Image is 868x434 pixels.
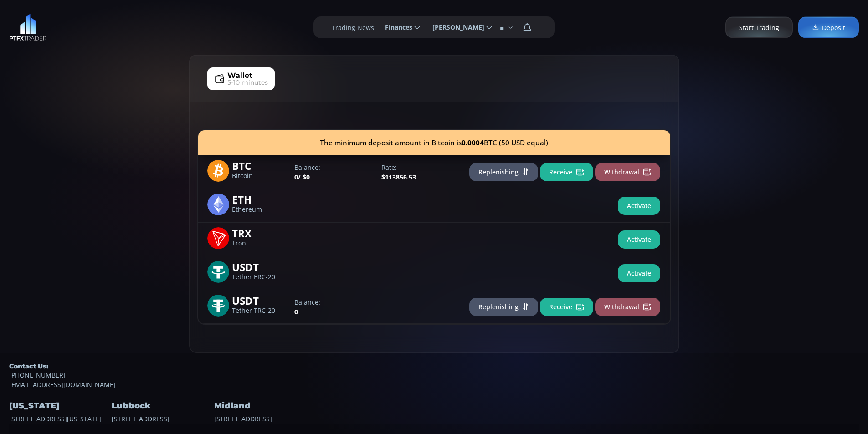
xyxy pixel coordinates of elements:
[332,23,374,32] label: Trading News
[294,297,372,307] label: Balance:
[112,398,212,414] h4: Lubbock
[298,173,310,181] span: / $0
[232,194,288,204] span: ETH
[377,163,464,182] div: $113856.53
[9,398,109,414] h4: [US_STATE]
[739,23,779,32] span: Start Trading
[9,362,859,370] h5: Contact Us:
[381,163,459,172] label: Rate:
[232,295,288,305] span: USDT
[798,17,859,38] a: Deposit
[618,264,660,282] button: Activate
[232,207,288,213] span: Ethereum
[232,240,288,246] span: Tron
[462,138,484,148] b: 0.0004
[540,298,593,316] button: Receive
[290,163,377,182] div: 0
[469,298,538,316] button: Replenishing
[227,70,252,81] span: Wallet
[232,160,288,170] span: BTC
[618,197,660,215] button: Activate
[9,389,109,423] div: [STREET_ADDRESS][US_STATE]
[9,362,859,389] div: [EMAIL_ADDRESS][DOMAIN_NAME]
[227,78,268,87] span: 5-10 minutes
[232,261,288,271] span: USDT
[232,173,288,179] span: Bitcoin
[112,389,212,423] div: [STREET_ADDRESS]
[595,298,660,316] button: Withdrawal
[540,163,593,181] button: Receive
[207,67,275,90] a: Wallet5-10 minutes
[198,130,670,155] div: The minimum deposit amount in Bitcoin is BTC (50 USD equal)
[9,370,859,380] a: [PHONE_NUMBER]
[618,230,660,249] button: Activate
[232,308,288,314] span: Tether TRC-20
[379,18,412,36] span: Finances
[232,227,288,238] span: TRX
[290,297,377,317] div: 0
[812,23,845,32] span: Deposit
[595,163,660,181] button: Withdrawal
[232,274,288,280] span: Tether ERC-20
[9,14,47,41] img: LOGO
[469,163,538,181] button: Replenishing
[294,163,372,172] label: Balance:
[214,389,314,423] div: [STREET_ADDRESS]
[725,17,793,38] a: Start Trading
[426,18,484,36] span: [PERSON_NAME]
[214,398,314,414] h4: Midland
